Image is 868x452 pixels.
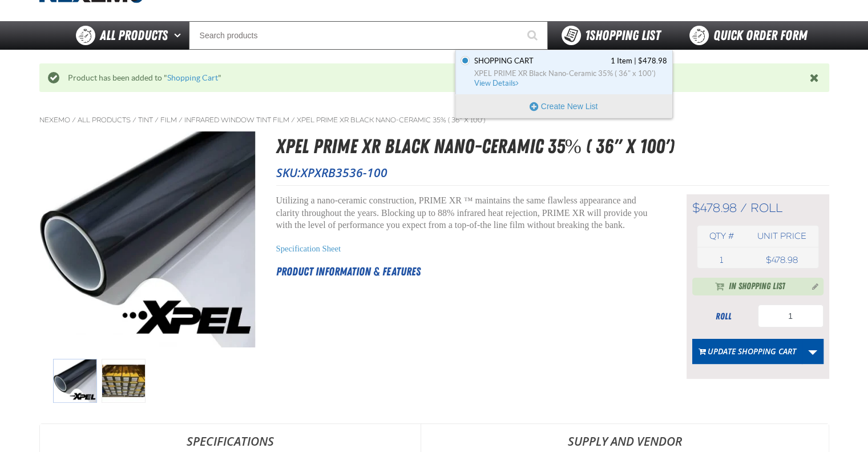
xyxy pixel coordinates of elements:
span: In Shopping List [729,280,785,294]
td: $478.98 [745,252,818,268]
a: Shopping Cart [167,73,218,82]
button: Open All Products pages [170,21,189,50]
a: All Products [78,115,131,125]
span: / [740,201,747,215]
a: Quick Order Form [674,21,829,50]
th: Qty # [697,226,746,247]
img: XPEL PRIME XR Black Nano-Ceramic 35% ( 36" x 100') [102,359,146,403]
button: Update Shopping Cart [692,339,802,364]
a: XPEL PRIME XR Black Nano-Ceramic 35% ( 36" x 100') [297,115,485,125]
button: You have 1 Shopping List. Open to view details [548,21,674,50]
button: Close the Notification [807,69,823,86]
div: roll [692,310,755,323]
a: More Actions [802,339,823,364]
span: $478.98 [638,56,667,66]
span: / [72,115,76,125]
input: Product Quantity [758,305,823,327]
div: You have 1 Shopping List. Open to view details [455,50,673,118]
span: roll [750,201,782,215]
h1: XPEL PRIME XR Black Nano-Ceramic 35% ( 36" x 100') [276,131,829,162]
h2: Product Information & Features [276,263,658,280]
th: Unit price [745,226,818,247]
img: XPEL PRIME XR Black Nano-Ceramic 35% ( 36" x 100') [40,131,256,347]
span: / [291,115,295,125]
input: Search [189,21,548,50]
button: Manage current product in the Shopping List [803,279,821,293]
span: 1 Item [611,56,632,66]
a: Film [160,115,177,125]
button: Start Searching [519,21,548,50]
span: XPEL PRIME XR Black Nano-Ceramic 35% ( 36" x 100') [474,69,667,79]
span: XPXRB3536-100 [301,165,387,181]
strong: 1 [585,27,590,43]
button: Create New List. Opens a popup [455,95,672,118]
span: $478.98 [692,201,737,215]
span: / [132,115,136,125]
span: 1 [720,255,723,265]
span: Shopping Cart [474,56,534,66]
img: XPEL PRIME XR Black Nano-Ceramic 35% ( 36" x 100') [53,359,97,403]
span: Shopping List [585,27,660,43]
nav: Breadcrumbs [39,115,829,125]
div: Product has been added to " " [59,73,810,83]
a: Shopping Cart contains 1 item. Total cost is $478.98. Click to see all items, discounts, taxes an... [472,56,667,89]
a: Tint [138,115,153,125]
a: Nexemo [39,115,70,125]
p: Utilizing a nano-ceramic construction, PRIME XR ™ maintains the same flawless appearance and clar... [276,194,658,231]
span: | [634,57,636,65]
span: All Products [100,25,168,46]
span: / [155,115,159,125]
span: View Details [474,79,520,87]
a: Infrared Window Tint Film [184,115,289,125]
a: Specification Sheet [276,244,341,253]
span: / [179,115,183,125]
p: SKU: [276,165,829,181]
